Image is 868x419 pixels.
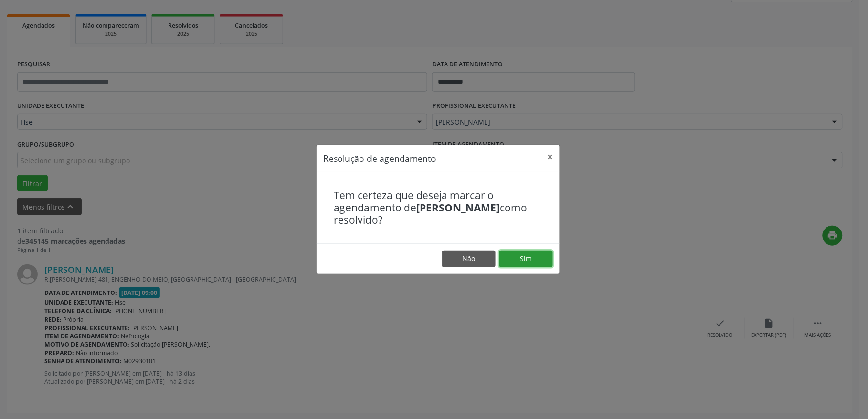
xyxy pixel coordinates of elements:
b: [PERSON_NAME] [416,201,500,214]
h4: Tem certeza que deseja marcar o agendamento de como resolvido? [334,189,543,227]
button: Close [540,145,560,169]
button: Sim [499,251,553,267]
button: Não [442,251,496,267]
h5: Resolução de agendamento [323,152,436,165]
